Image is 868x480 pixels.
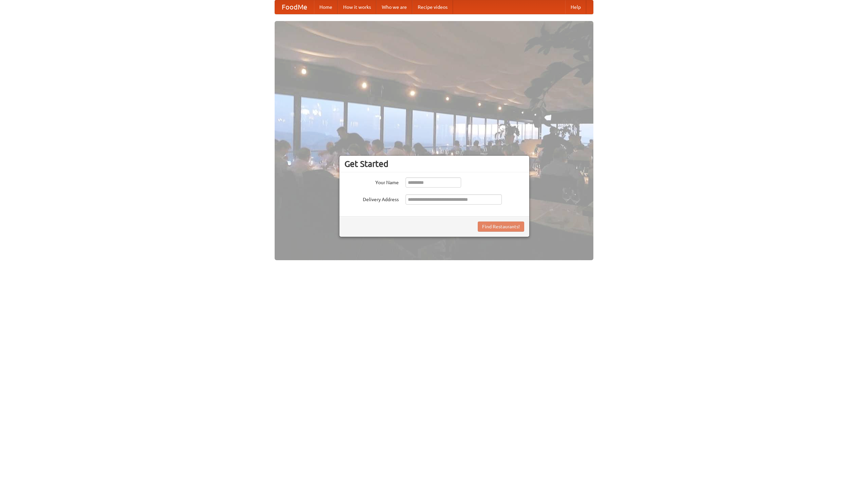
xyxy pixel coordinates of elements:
a: Help [565,0,586,14]
a: How it works [338,0,376,14]
label: Delivery Address [344,194,399,203]
a: Recipe videos [412,0,453,14]
button: Find Restaurants! [478,222,524,232]
a: FoodMe [275,0,314,14]
label: Your Name [344,177,399,186]
a: Home [314,0,338,14]
h3: Get Started [344,159,524,169]
a: Who we are [376,0,412,14]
